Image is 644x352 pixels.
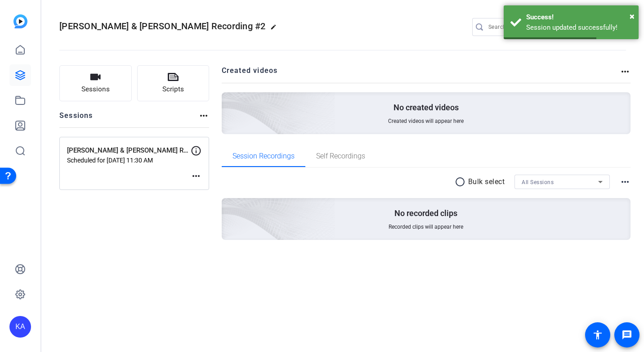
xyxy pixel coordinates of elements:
p: [PERSON_NAME] & [PERSON_NAME] Recording #2 [67,145,191,156]
mat-icon: accessibility [592,329,603,340]
input: Search [488,22,569,32]
p: Bulk select [468,176,505,187]
mat-icon: more_horiz [191,171,201,181]
span: Sessions [81,84,110,95]
span: Self Recordings [316,153,365,160]
mat-icon: edit [270,24,281,35]
p: No created videos [394,102,459,113]
mat-icon: more_horiz [620,176,631,187]
div: Success! [526,12,632,23]
div: KA [9,316,31,338]
span: Created videos will appear here [388,117,464,125]
span: All Sessions [522,179,554,185]
span: [PERSON_NAME] & [PERSON_NAME] Recording #2 [59,21,266,32]
button: Sessions [59,65,132,101]
span: Recorded clips will appear here [389,223,463,230]
img: Creted videos background [121,3,335,199]
img: blue-gradient.svg [13,14,27,28]
h2: Sessions [59,110,93,127]
span: Scripts [162,84,184,95]
p: No recorded clips [394,208,457,219]
span: Session Recordings [233,153,295,160]
mat-icon: radio_button_unchecked [455,176,468,187]
h2: Created videos [222,65,620,83]
button: Close [630,9,635,23]
img: embarkstudio-empty-session.png [121,109,335,304]
mat-icon: message [622,329,632,340]
p: Scheduled for [DATE] 11:30 AM [67,157,191,164]
mat-icon: more_horiz [620,66,631,77]
div: Session updated successfully! [526,23,632,33]
mat-icon: more_horiz [198,110,209,121]
span: × [630,11,635,22]
button: Scripts [137,65,210,101]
